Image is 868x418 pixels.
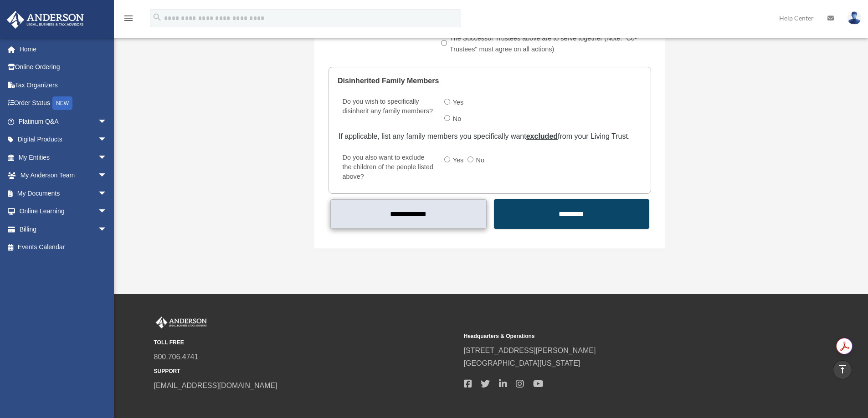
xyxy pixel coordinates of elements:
i: search [152,12,162,22]
div: NEW [52,96,72,110]
a: Online Ordering [6,58,121,76]
span: arrow_drop_down [98,220,116,239]
img: Anderson Advisors Platinum Portal [154,317,209,328]
a: Online Learningarrow_drop_down [6,202,121,221]
a: My Entitiesarrow_drop_down [6,148,121,166]
a: Digital Productsarrow_drop_down [6,131,121,149]
label: The Successor Trustees above are to serve together (Note: "Co-Trustees" must agree on all actions) [447,31,656,57]
a: [STREET_ADDRESS][PERSON_NAME] [464,347,596,354]
label: Do you also want to exclude the children of the people listed above? [339,152,437,184]
a: Billingarrow_drop_down [6,220,121,238]
i: vertical_align_top [837,364,848,375]
img: Anderson Advisors Platinum Portal [4,11,87,29]
i: menu [123,13,134,24]
label: No [450,112,465,126]
a: [GEOGRAPHIC_DATA][US_STATE] [464,359,580,367]
a: Platinum Q&Aarrow_drop_down [6,112,121,131]
a: Events Calendar [6,238,121,257]
div: If applicable, list any family members you specifically want from your Living Trust. [339,130,641,143]
small: Headquarters & Operations [464,332,767,341]
legend: Disinherited Family Members [338,67,642,95]
a: menu [123,16,134,24]
a: Home [6,40,121,58]
span: arrow_drop_down [98,202,116,221]
a: 800.706.4741 [154,353,199,361]
small: TOLL FREE [154,338,457,347]
a: My Anderson Teamarrow_drop_down [6,166,121,185]
a: Order StatusNEW [6,94,121,113]
a: vertical_align_top [833,360,852,379]
span: arrow_drop_down [98,112,116,131]
img: User Pic [847,11,861,25]
label: Yes [450,153,467,168]
span: arrow_drop_down [98,148,116,167]
small: SUPPORT [154,367,457,376]
label: No [473,153,488,168]
span: arrow_drop_down [98,184,116,203]
u: excluded [526,132,558,140]
a: [EMAIL_ADDRESS][DOMAIN_NAME] [154,382,277,389]
a: Tax Organizers [6,76,121,94]
span: arrow_drop_down [98,131,116,149]
label: Do you wish to specifically disinherit any family members? [339,96,437,128]
a: My Documentsarrow_drop_down [6,184,121,202]
label: Yes [450,96,467,110]
span: arrow_drop_down [98,166,116,185]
